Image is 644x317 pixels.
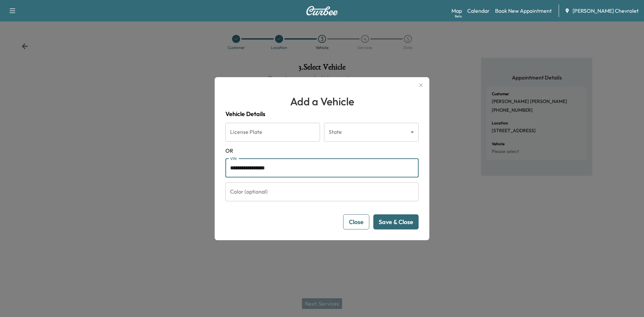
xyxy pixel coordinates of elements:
h4: Vehicle Details [225,109,419,119]
button: Close [343,214,369,229]
span: [PERSON_NAME] Chevrolet [573,7,639,15]
a: Calendar [467,7,490,15]
img: Curbee Logo [306,6,338,15]
label: VIN [230,156,237,161]
span: OR [225,147,419,155]
a: MapBeta [451,7,462,15]
div: Beta [455,14,462,19]
a: Book New Appointment [495,7,552,15]
button: Save & Close [373,214,419,229]
h1: Add a Vehicle [225,93,419,109]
